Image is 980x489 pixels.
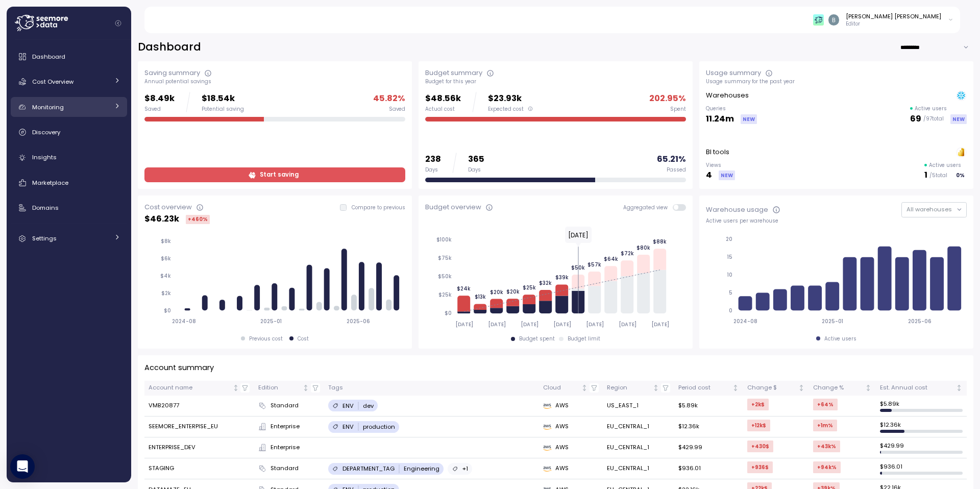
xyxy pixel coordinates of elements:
[144,437,254,458] td: ENTERPRISE_DEV
[32,204,59,212] span: Domains
[373,92,405,106] p: 45.82 %
[144,417,254,437] td: SEEMORE_ENTERPISE_EU
[813,14,824,25] img: 65f98ecb31a39d60f1f315eb.PNG
[161,238,171,244] tspan: $8k
[813,399,838,410] div: +64 %
[144,202,192,212] div: Cost overview
[202,106,244,113] div: Potential saving
[11,46,127,67] a: Dashboard
[568,335,600,343] div: Budget limit
[144,167,405,182] a: Start saving
[352,204,405,211] p: Compare to previous
[202,92,244,106] p: $18.54k
[342,423,354,431] p: ENV
[271,464,299,473] span: Standard
[747,461,773,473] div: +936 $
[11,198,127,218] a: Domains
[846,20,941,28] p: Editor
[164,307,171,314] tspan: $0
[455,321,473,328] tspan: [DATE]
[519,335,555,343] div: Budget spent
[674,381,744,396] th: Period costNot sorted
[543,383,579,393] div: Cloud
[347,318,371,325] tspan: 2025-06
[651,321,669,328] tspan: [DATE]
[32,128,60,136] span: Discovery
[929,162,961,169] p: Active users
[363,402,374,410] p: dev
[488,106,524,113] span: Expected cost
[727,272,732,278] tspan: 10
[11,148,127,168] a: Insights
[438,255,452,261] tspan: $75k
[425,153,441,166] p: 238
[865,384,872,392] div: Not sorted
[706,147,729,157] p: BI tools
[950,114,967,124] div: NEW
[727,254,732,260] tspan: 15
[138,40,201,55] h2: Dashboard
[271,443,300,452] span: Enterprise
[603,396,674,417] td: US_EAST_1
[445,310,452,316] tspan: $0
[706,217,967,225] div: Active users per warehouse
[876,458,967,479] td: $ 936.01
[260,318,282,325] tspan: 2025-01
[506,288,520,295] tspan: $20k
[581,384,588,392] div: Not sorted
[603,417,674,437] td: EU_CENTRAL_1
[603,381,674,396] th: RegionNot sorted
[260,168,299,182] span: Start saving
[604,256,618,262] tspan: $64k
[520,321,538,328] tspan: [DATE]
[906,205,952,213] span: All warehouses
[901,202,967,217] button: All warehouses
[425,106,461,113] div: Actual cost
[729,289,732,296] tspan: 5
[813,420,837,431] div: +1m %
[623,204,673,211] span: Aggregated view
[425,166,441,174] div: Days
[636,244,650,251] tspan: $80k
[929,172,947,179] p: / 5 total
[468,166,484,174] div: Days
[824,335,856,343] div: Active users
[543,401,599,410] div: AWS
[955,384,963,392] div: Not sorted
[161,290,171,297] tspan: $2k
[674,417,744,437] td: $12.36k
[657,153,686,166] p: 65.21 %
[11,122,127,142] a: Discovery
[674,458,744,479] td: $936.01
[603,437,674,458] td: EU_CENTRAL_1
[389,106,405,113] div: Saved
[11,228,127,249] a: Settings
[924,168,927,182] p: 1
[523,284,536,291] tspan: $25k
[144,106,175,113] div: Saved
[876,381,967,396] th: Est. Annual costNot sorted
[621,250,634,257] tspan: $72k
[798,384,805,392] div: Not sorted
[543,422,599,431] div: AWS
[271,422,300,431] span: Enterprise
[10,454,35,479] div: Open Intercom Messenger
[425,68,482,78] div: Budget summary
[172,318,196,325] tspan: 2024-08
[670,106,686,113] div: Spent
[747,420,770,431] div: +12k $
[743,381,808,396] th: Change $Not sorted
[32,53,65,61] span: Dashboard
[667,166,686,174] div: Passed
[32,103,64,111] span: Monitoring
[822,318,844,325] tspan: 2025-01
[587,261,601,268] tspan: $57k
[910,112,921,126] p: 69
[706,90,749,101] p: Warehouses
[813,441,840,452] div: +43k %
[32,234,57,242] span: Settings
[543,443,599,452] div: AWS
[112,19,125,27] button: Collapse navigation
[144,458,254,479] td: STAGING
[539,280,552,286] tspan: $32k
